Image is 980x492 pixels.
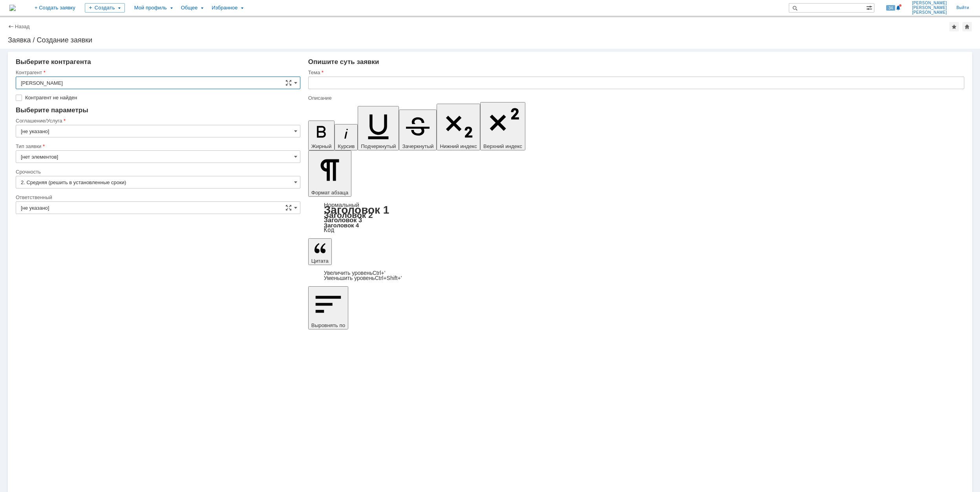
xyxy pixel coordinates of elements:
a: Код [324,227,335,234]
div: Ответственный [16,195,299,200]
span: Опишите суть заявки [308,58,379,66]
span: 34 [886,5,895,11]
span: Курсив [338,143,355,149]
span: Ctrl+Shift+' [375,275,402,281]
span: Зачеркнутый [402,143,433,149]
span: Цитата [311,258,329,264]
a: Decrease [324,275,402,281]
button: Выровнять по [308,286,348,329]
span: Жирный [311,143,332,149]
span: Сложная форма [285,80,292,86]
button: Цитата [308,238,332,265]
a: Заголовок 1 [324,204,389,216]
span: Ctrl+' [373,270,386,276]
button: Верхний индекс [480,102,525,150]
a: Заголовок 2 [324,210,373,219]
button: Подчеркнутый [358,106,399,150]
a: Нормальный [324,201,359,208]
div: Соглашение/Услуга [16,118,299,123]
div: Сделать домашней страницей [962,22,972,31]
span: Выровнять по [311,322,345,328]
a: Increase [324,270,386,276]
button: Жирный [308,121,335,150]
span: Нижний индекс [440,143,477,149]
span: Выберите параметры [16,106,88,114]
div: Добавить в избранное [949,22,959,31]
div: Создать [85,3,125,13]
span: [PERSON_NAME] [912,1,947,5]
div: Срочность [16,169,299,174]
span: Подчеркнутый [361,143,396,149]
div: Тип заявки [16,144,299,149]
button: Зачеркнутый [399,110,437,150]
button: Курсив [335,124,358,150]
a: Перейти на домашнюю страницу [9,5,16,11]
div: Тема [308,70,963,75]
div: Заявка / Создание заявки [8,36,972,44]
button: Формат абзаца [308,150,351,197]
label: Контрагент не найден [25,95,299,101]
div: Цитата [308,271,964,281]
a: Назад [15,24,29,29]
div: Контрагент [16,70,299,75]
a: Заголовок 3 [324,216,362,223]
img: logo [9,5,16,11]
span: Формат абзаца [311,190,348,196]
span: [PERSON_NAME] [912,5,947,10]
span: [PERSON_NAME] [912,10,947,15]
a: Заголовок 4 [324,222,359,229]
div: Описание [308,95,963,101]
span: Верхний индекс [483,143,522,149]
div: Формат абзаца [308,202,964,233]
span: Выберите контрагента [16,58,91,66]
span: Расширенный поиск [866,4,874,11]
button: Нижний индекс [437,104,480,150]
span: Сложная форма [285,205,292,211]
